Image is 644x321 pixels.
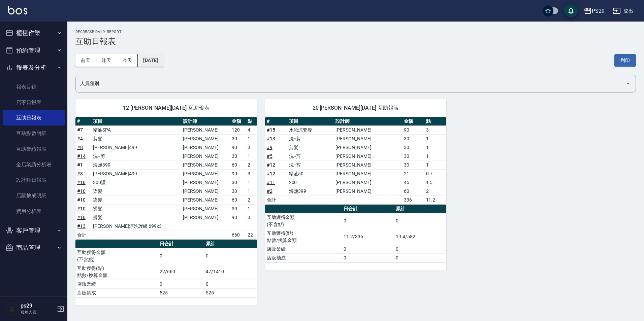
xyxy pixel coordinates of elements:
a: 互助點數明細 [3,126,65,141]
button: 商品管理 [3,239,65,256]
td: 燙髮 [91,213,181,222]
td: 1 [424,134,447,143]
a: 互助日報表 [3,110,65,126]
td: 22/660 [158,264,204,280]
td: 2 [246,195,257,204]
td: 互助獲得(點) 點數/換算金額 [75,264,158,280]
td: 水沁涼套餐 [287,126,334,134]
td: 90 [230,143,246,152]
td: 30 [402,152,424,160]
th: 日合計 [158,240,204,248]
td: 22 [246,230,257,239]
td: 90 [402,126,424,134]
th: 累計 [204,240,257,248]
td: 合計 [265,195,287,204]
td: 0 [342,253,394,262]
a: #13 [267,136,275,141]
button: [DATE] [138,54,163,67]
td: 0 [204,280,257,288]
td: 3 [246,143,257,152]
td: 2 [424,187,447,195]
button: 櫃檯作業 [3,24,65,42]
a: #8 [77,145,83,150]
button: 列印 [614,54,636,67]
td: [PERSON_NAME] [181,160,230,169]
td: 店販抽成 [265,253,342,262]
button: 登出 [610,5,636,17]
th: 點 [424,117,447,126]
td: [PERSON_NAME] [334,152,402,160]
table: a dense table [265,117,447,205]
td: 525 [204,288,257,297]
td: [PERSON_NAME] [181,204,230,213]
th: 金額 [230,117,246,126]
a: #10 [77,206,86,211]
td: 336 [402,195,424,204]
button: 今天 [117,54,138,67]
a: #7 [77,127,83,133]
th: 點 [246,117,257,126]
table: a dense table [265,205,447,262]
td: [PERSON_NAME]499 [91,143,181,152]
td: [PERSON_NAME] [181,126,230,134]
td: 1 [424,143,447,152]
a: #3 [77,171,83,176]
td: 11.2 [424,195,447,204]
td: 染髮 [91,187,181,195]
button: 預約管理 [3,42,65,59]
td: [PERSON_NAME] [334,143,402,152]
td: 2 [246,160,257,169]
td: [PERSON_NAME] [181,169,230,178]
a: 店家日報表 [3,95,65,110]
td: 互助獲得金額 (不含點) [265,213,342,229]
td: 90 [230,169,246,178]
a: #15 [267,127,275,133]
td: 0 [342,213,394,229]
td: 4 [246,126,257,134]
td: 30 [402,134,424,143]
td: 30 [402,160,424,169]
a: #14 [77,153,86,159]
td: [PERSON_NAME] [334,126,402,134]
img: Person [5,302,19,316]
button: 客戶管理 [3,222,65,239]
td: 染髮 [91,195,181,204]
td: 洗+剪 [287,160,334,169]
td: 1 [246,152,257,160]
a: #10 [77,215,86,220]
a: #10 [77,197,86,203]
div: PS29 [592,7,605,15]
td: 45 [402,178,424,187]
td: 21 [402,169,424,178]
td: 60 [402,187,424,195]
a: 店販抽成明細 [3,188,65,203]
button: PS29 [581,4,607,18]
a: #5 [267,153,272,159]
td: [PERSON_NAME] [181,178,230,187]
a: #13 [77,223,86,229]
td: 11.2/336 [342,229,394,245]
th: 累計 [394,205,446,213]
td: 0 [158,280,204,288]
td: [PERSON_NAME] [181,152,230,160]
td: 30 [402,143,424,152]
td: [PERSON_NAME] [334,178,402,187]
td: 200 [287,178,334,187]
td: 剪髮 [91,134,181,143]
th: # [265,117,287,126]
h3: 互助日報表 [75,37,636,46]
td: [PERSON_NAME] [334,160,402,169]
th: # [75,117,91,126]
td: 30 [230,152,246,160]
th: 日合計 [342,205,394,213]
td: 30 [230,134,246,143]
td: [PERSON_NAME] [181,213,230,222]
th: 項目 [91,117,181,126]
span: 20 [PERSON_NAME][DATE] 互助報表 [273,105,439,111]
th: 設計師 [181,117,230,126]
td: 燙髮 [91,204,181,213]
td: 0 [394,245,446,253]
td: [PERSON_NAME] [334,169,402,178]
a: 設計師日報表 [3,172,65,188]
a: 費用分析表 [3,204,65,219]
